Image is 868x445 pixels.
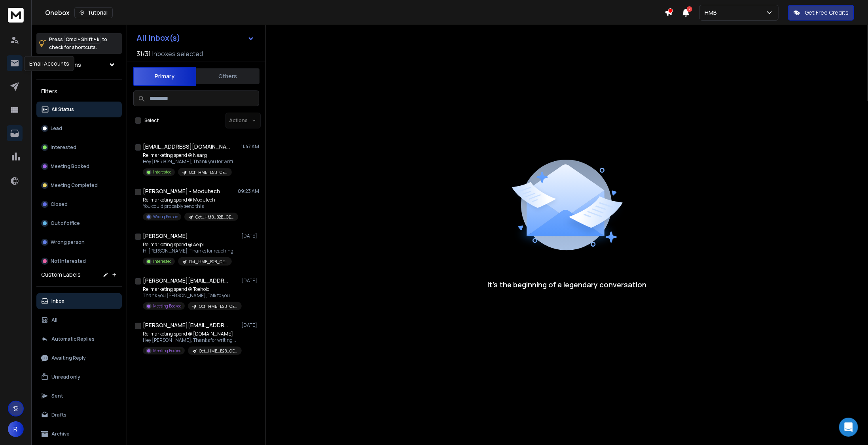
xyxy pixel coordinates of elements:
[36,331,122,347] button: Automatic Replies
[36,407,122,423] button: Drafts
[133,67,196,86] button: Primary
[51,201,68,207] p: Closed
[143,241,233,248] p: Re: marketing spend @ Aeipl
[153,169,172,175] p: Interested
[64,35,100,44] span: Cmd + Shift + k
[143,187,220,195] h1: [PERSON_NAME] - Modutech
[8,421,24,437] button: R
[805,9,849,17] p: Get Free Credits
[487,279,646,290] p: It’s the beginning of a legendary conversation
[51,220,80,226] p: Out of office
[189,170,227,175] p: Oct_HMB_B2B_CEO_India_11-100
[51,163,89,170] p: Meeting Booked
[153,214,178,220] p: Wrong Person
[24,56,74,71] div: Email Accounts
[36,86,122,97] h3: Filters
[136,49,151,58] span: 31 / 31
[51,336,95,342] p: Automatic Replies
[152,49,203,58] h3: Inboxes selected
[36,253,122,269] button: Not Interested
[143,232,188,240] h1: [PERSON_NAME]
[36,102,122,117] button: All Status
[45,7,665,18] div: Onebox
[238,188,259,194] p: 09:23 AM
[143,248,233,254] p: Hi [PERSON_NAME], Thanks for reaching
[51,374,80,380] p: Unread only
[41,271,81,279] h3: Custom Labels
[143,143,230,151] h1: [EMAIL_ADDRESS][DOMAIN_NAME]
[51,431,70,437] p: Archive
[49,36,107,51] p: Press to check for shortcuts.
[51,182,98,189] p: Meeting Completed
[51,412,66,418] p: Drafts
[241,277,259,284] p: [DATE]
[36,158,122,174] button: Meeting Booked
[51,125,62,132] p: Lead
[199,348,237,354] p: Oct_HMB_B2B_CEO_India_11-100
[687,6,692,12] span: 2
[74,7,113,18] button: Tutorial
[51,144,76,151] p: Interested
[196,68,260,85] button: Others
[36,293,122,309] button: Inbox
[51,393,63,399] p: Sent
[36,350,122,366] button: Awaiting Reply
[143,292,238,299] p: Thank you [PERSON_NAME], Talk to you
[36,57,122,73] button: All Campaigns
[143,331,238,337] p: Re: marketing spend @ [DOMAIN_NAME]
[36,140,122,155] button: Interested
[143,158,238,165] p: Hey [PERSON_NAME], Thank you for writing
[36,312,122,328] button: All
[143,286,238,292] p: Re: marketing spend @ Toehold
[189,259,227,265] p: Oct_HMB_B2B_CEO_India_11-100
[153,348,182,354] p: Meeting Booked
[241,143,259,150] p: 11:47 AM
[36,388,122,404] button: Sent
[51,106,74,113] p: All Status
[51,239,85,245] p: Wrong person
[36,177,122,193] button: Meeting Completed
[144,117,159,124] label: Select
[51,298,64,304] p: Inbox
[143,321,230,329] h1: [PERSON_NAME][EMAIL_ADDRESS][DOMAIN_NAME]
[199,304,237,309] p: Oct_HMB_B2B_CEO_India_11-100
[143,277,230,285] h1: [PERSON_NAME][EMAIL_ADDRESS][DOMAIN_NAME]
[153,303,182,309] p: Meeting Booked
[51,258,86,264] p: Not Interested
[143,337,238,343] p: Hey [PERSON_NAME], Thanks for writing back,
[36,196,122,212] button: Closed
[153,258,172,264] p: Interested
[136,34,180,42] h1: All Inbox(s)
[705,9,720,17] p: HMB
[51,355,86,361] p: Awaiting Reply
[36,234,122,250] button: Wrong person
[839,418,858,437] div: Open Intercom Messenger
[143,203,238,209] p: You could probably send this
[36,121,122,136] button: Lead
[241,322,259,328] p: [DATE]
[130,30,261,46] button: All Inbox(s)
[36,215,122,231] button: Out of office
[195,214,233,220] p: Oct_HMB_B2B_CEO_India_11-100
[143,152,238,158] p: Re: marketing spend @ Naarg
[36,426,122,442] button: Archive
[241,233,259,239] p: [DATE]
[143,197,238,203] p: Re: marketing spend @ Modutech
[36,369,122,385] button: Unread only
[788,5,854,21] button: Get Free Credits
[51,317,57,323] p: All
